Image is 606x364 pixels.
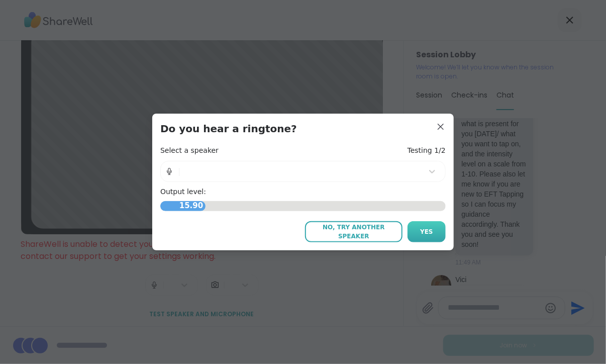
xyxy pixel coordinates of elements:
h4: Output level: [160,187,446,197]
h3: Do you hear a ringtone? [160,122,446,136]
button: Yes [408,221,446,242]
img: Microphone [165,161,174,181]
span: | [178,161,180,181]
button: No, try another speaker [305,221,402,242]
span: 15.90 [177,198,206,214]
span: Yes [420,227,433,236]
span: No, try another speaker [310,223,397,241]
h4: Testing 1/2 [408,146,446,156]
h4: Select a speaker [160,146,219,156]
